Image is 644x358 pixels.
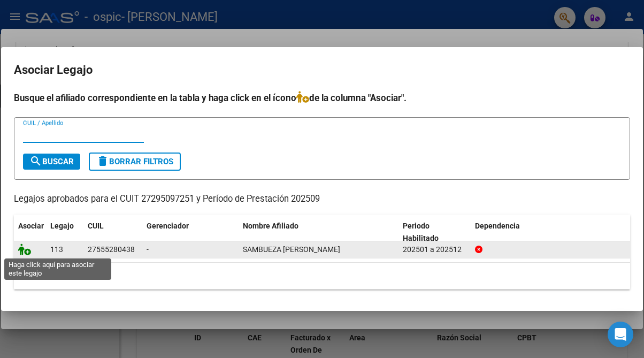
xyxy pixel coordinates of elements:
span: Periodo Habilitado [403,222,439,242]
datatable-header-cell: Periodo Habilitado [398,215,471,250]
span: Asociar [18,222,44,230]
p: Legajos aprobados para el CUIT 27295097251 y Período de Prestación 202509 [14,193,630,206]
div: 202501 a 202512 [403,243,466,256]
datatable-header-cell: CUIL [83,215,142,250]
div: 27555280438 [88,243,135,256]
span: Borrar Filtros [96,157,173,166]
h4: Busque el afiliado correspondiente en la tabla y haga click en el ícono de la columna "Asociar". [14,91,630,105]
span: Nombre Afiliado [243,222,298,230]
span: SAMBUEZA CATALINA ORNELA [243,245,340,254]
datatable-header-cell: Nombre Afiliado [239,215,398,250]
h2: Asociar Legajo [14,60,630,80]
button: Borrar Filtros [89,153,181,171]
span: CUIL [88,222,104,230]
span: Dependencia [475,222,520,230]
span: Legajo [50,222,74,230]
datatable-header-cell: Asociar [14,215,46,250]
span: Buscar [29,157,74,166]
button: Buscar [23,154,80,170]
datatable-header-cell: Legajo [46,215,83,250]
div: 1 registros [14,263,630,290]
datatable-header-cell: Dependencia [471,215,631,250]
mat-icon: search [29,155,42,167]
span: 113 [50,245,63,254]
mat-icon: delete [96,155,109,167]
datatable-header-cell: Gerenciador [142,215,239,250]
div: Open Intercom Messenger [608,322,633,347]
span: Gerenciador [147,222,189,230]
span: - [147,245,149,254]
